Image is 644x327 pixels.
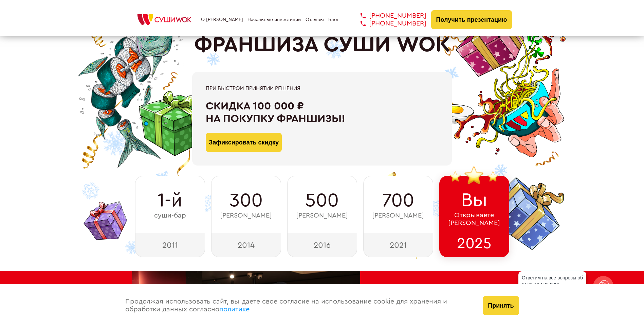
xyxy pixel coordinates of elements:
span: Открываете [PERSON_NAME] [448,211,500,227]
img: СУШИWOK [132,12,197,27]
div: Скидка 100 000 ₽ на покупку франшизы! [206,100,438,125]
span: 700 [382,190,414,211]
button: Зафиксировать скидку [206,133,282,152]
span: Вы [461,189,487,211]
div: 2016 [287,233,357,257]
a: [PHONE_NUMBER] [350,12,426,20]
span: [PERSON_NAME] [220,212,272,220]
div: При быстром принятии решения [206,85,438,91]
a: Отзывы [306,17,324,22]
button: Принять [483,296,519,315]
div: 2025 [439,233,509,257]
span: [PERSON_NAME] [296,212,348,220]
h1: ФРАНШИЗА СУШИ WOK [194,32,450,57]
a: политике [219,306,250,313]
button: Получить презентацию [431,10,512,29]
span: [PERSON_NAME] [372,212,424,220]
div: Продолжая использовать сайт, вы даете свое согласие на использование cookie для хранения и обрабо... [118,284,476,327]
a: Блог [328,17,339,22]
a: Начальные инвестиции [247,17,301,22]
span: суши-бар [154,212,186,220]
span: 300 [229,190,263,211]
a: [PHONE_NUMBER] [350,20,426,28]
div: 2021 [363,233,433,257]
span: 500 [305,190,339,211]
div: 2014 [211,233,281,257]
span: 1-й [158,190,182,211]
a: О [PERSON_NAME] [201,17,243,22]
div: Ответим на все вопросы об открытии вашего [PERSON_NAME]! [518,271,586,296]
div: 2011 [135,233,205,257]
